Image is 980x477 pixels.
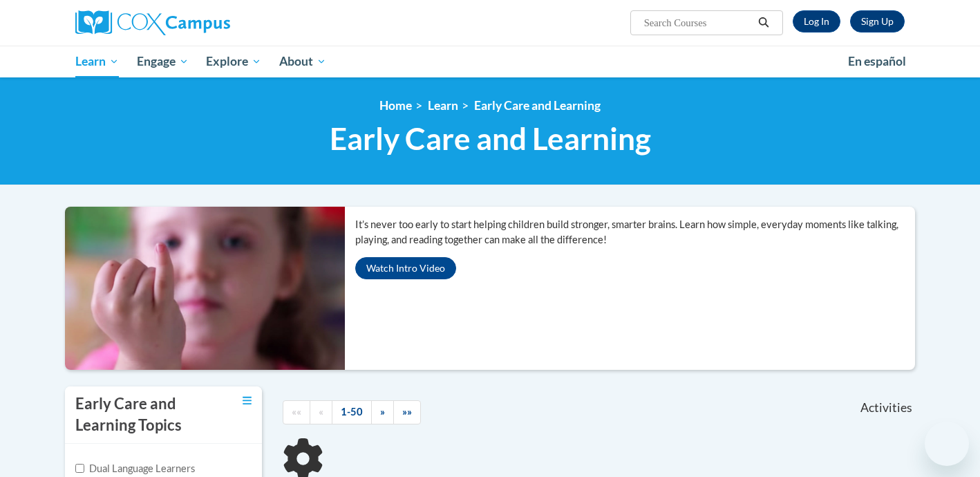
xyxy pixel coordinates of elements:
[355,257,456,279] button: Watch Intro Video
[753,15,774,31] button: Search
[860,400,912,415] span: Activities
[371,400,394,424] a: Next
[292,406,301,418] span: ««
[330,120,651,157] span: Early Care and Learning
[128,46,198,77] a: Engage
[283,400,310,424] a: Begining
[270,46,335,77] a: About
[643,15,753,31] input: Search Courses
[380,406,385,418] span: »
[66,46,128,77] a: Learn
[75,464,84,473] input: Checkbox for Options
[310,400,332,424] a: Previous
[206,53,261,70] span: Explore
[243,393,252,409] a: Toggle collapse
[75,461,195,476] label: Dual Language Learners
[197,46,270,77] a: Explore
[75,10,338,35] a: Cox Campus
[379,98,412,113] a: Home
[402,406,412,418] span: »»
[850,10,905,32] a: Register
[55,46,925,77] div: Main menu
[279,53,326,70] span: About
[793,10,840,32] a: Log In
[925,422,969,466] iframe: Button to launch messaging window
[428,98,458,113] a: Learn
[75,10,230,35] img: Cox Campus
[848,54,906,68] span: En español
[393,400,421,424] a: End
[319,406,323,418] span: «
[332,400,372,424] a: 1-50
[355,217,915,247] p: It’s never too early to start helping children build stronger, smarter brains. Learn how simple, ...
[75,53,119,70] span: Learn
[474,98,601,113] a: Early Care and Learning
[75,393,207,436] h3: Early Care and Learning Topics
[839,47,915,76] a: En español
[137,53,189,70] span: Engage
